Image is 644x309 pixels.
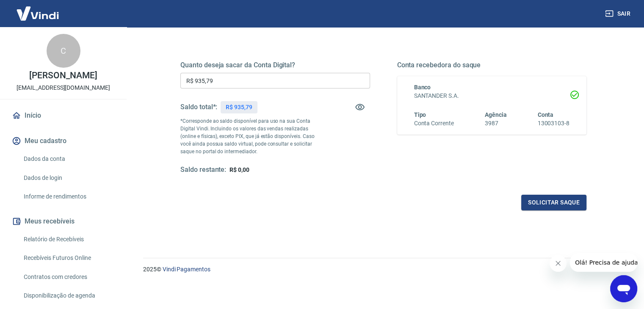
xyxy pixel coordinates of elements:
[20,231,116,248] a: Relatório de Recebíveis
[537,111,553,118] span: Conta
[414,119,454,128] h6: Conta Corrente
[414,84,431,91] span: Banco
[20,249,116,267] a: Recebíveis Futuros Online
[226,103,252,112] p: R$ 935,79
[397,61,587,69] h5: Conta recebedora do saque
[610,275,637,302] iframe: Botão para abrir a janela de mensagens
[414,91,570,100] h6: SANTANDER S.A.
[485,119,507,128] h6: 3987
[10,106,116,125] a: Início
[20,268,116,286] a: Contratos com credores
[180,166,226,174] h5: Saldo restante:
[20,287,116,304] a: Disponibilização de agenda
[163,266,210,273] a: Vindi Pagamentos
[180,117,323,155] p: *Corresponde ao saldo disponível para uso na sua Conta Digital Vindi. Incluindo os valores das ve...
[537,119,569,128] h6: 13003103-8
[29,71,97,80] p: [PERSON_NAME]
[20,188,116,205] a: Informe de rendimentos
[10,132,116,150] button: Meu cadastro
[47,34,80,68] div: C
[180,61,370,69] h5: Quanto deseja sacar da Conta Digital?
[143,265,624,274] p: 2025 ©
[229,166,249,173] span: R$ 0,00
[10,0,65,26] img: Vindi
[5,6,71,13] span: Olá! Precisa de ajuda?
[485,111,507,118] span: Agência
[17,83,110,92] p: [EMAIL_ADDRESS][DOMAIN_NAME]
[20,169,116,187] a: Dados de login
[570,253,637,272] iframe: Mensagem da empresa
[414,111,426,118] span: Tipo
[20,150,116,168] a: Dados da conta
[521,195,586,210] button: Solicitar saque
[603,6,634,22] button: Sair
[550,255,567,272] iframe: Fechar mensagem
[10,212,116,231] button: Meus recebíveis
[180,103,217,111] h5: Saldo total*:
